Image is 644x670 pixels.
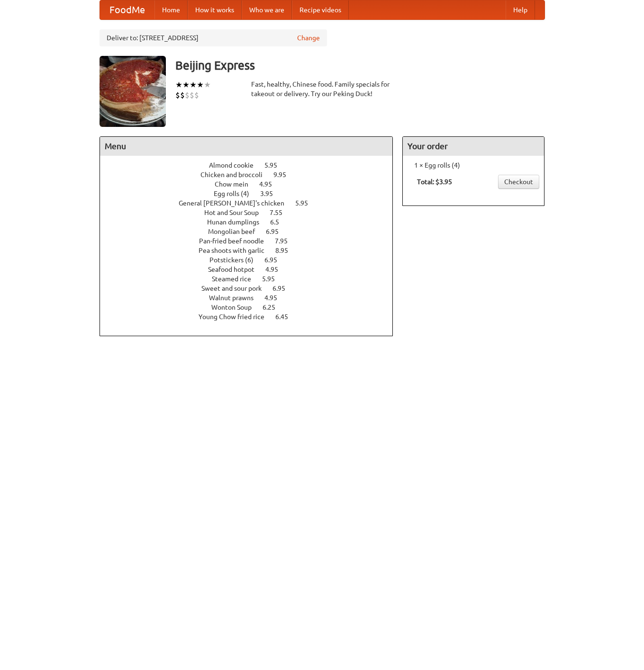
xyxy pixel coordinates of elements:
[199,237,273,245] span: Pan-fried beef noodle
[263,304,285,311] span: 6.25
[270,209,292,216] span: 7.55
[208,266,296,273] a: Seafood hotpot 4.95
[209,256,263,264] span: Potstickers (6)
[190,80,197,90] li: ★
[208,228,264,235] span: Mongolian beef
[275,237,297,245] span: 7.95
[211,304,293,311] a: Wonton Soup 6.25
[403,137,544,156] h4: Your order
[275,247,298,254] span: 8.95
[207,218,297,226] a: Hunan dumplings 6.5
[175,56,545,75] h3: Beijing Express
[100,137,393,156] h4: Menu
[194,90,199,100] li: $
[266,228,288,235] span: 6.95
[200,171,304,179] a: Chicken and broccoli 9.95
[292,0,349,19] a: Recipe videos
[211,304,261,311] span: Wonton Soup
[100,56,166,127] img: angular.jpg
[179,199,294,207] span: General [PERSON_NAME]'s chicken
[265,266,288,273] span: 4.95
[201,285,303,292] a: Sweet and sour pork 6.95
[209,294,263,302] span: Walnut prawns
[179,199,326,207] a: General [PERSON_NAME]'s chicken 5.95
[297,33,320,43] a: Change
[100,29,327,46] div: Deliver to: [STREET_ADDRESS]
[498,175,539,189] a: Checkout
[208,266,264,273] span: Seafood hotpot
[200,171,272,179] span: Chicken and broccoli
[417,178,452,186] b: Total: $3.95
[260,190,282,197] span: 3.95
[408,161,539,170] li: 1 × Egg rolls (4)
[175,90,180,100] li: $
[207,218,269,226] span: Hunan dumplings
[154,0,188,19] a: Home
[214,190,259,197] span: Egg rolls (4)
[180,90,185,100] li: $
[100,0,154,19] a: FoodMe
[199,237,305,245] a: Pan-fried beef noodle 7.95
[199,313,306,321] a: Young Chow fried rice 6.45
[264,256,287,264] span: 6.95
[209,161,263,169] span: Almond cookie
[188,0,242,19] a: How it works
[259,180,281,188] span: 4.95
[212,275,292,283] a: Steamed rice 5.95
[185,90,190,100] li: $
[273,171,296,179] span: 9.95
[209,161,295,169] a: Almond cookie 5.95
[199,247,306,254] a: Pea shoots with garlic 8.95
[204,209,268,216] span: Hot and Sour Soup
[199,247,274,254] span: Pea shoots with garlic
[204,209,300,216] a: Hot and Sour Soup 7.55
[251,80,393,98] div: Fast, healthy, Chinese food. Family specials for takeout or delivery. Try our Peking Duck!
[175,80,182,90] li: ★
[201,285,271,292] span: Sweet and sour pork
[212,275,261,283] span: Steamed rice
[295,199,317,207] span: 5.95
[199,313,274,321] span: Young Chow fried rice
[182,80,190,90] li: ★
[506,0,535,19] a: Help
[214,190,290,197] a: Egg rolls (4) 3.95
[215,180,258,188] span: Chow mein
[272,285,295,292] span: 6.95
[215,180,290,188] a: Chow mein 4.95
[209,294,295,302] a: Walnut prawns 4.95
[204,80,211,90] li: ★
[275,313,298,321] span: 6.45
[270,218,289,226] span: 6.5
[190,90,194,100] li: $
[209,256,295,264] a: Potstickers (6) 6.95
[264,161,287,169] span: 5.95
[208,228,296,235] a: Mongolian beef 6.95
[262,275,284,283] span: 5.95
[242,0,292,19] a: Who we are
[264,294,287,302] span: 4.95
[197,80,204,90] li: ★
